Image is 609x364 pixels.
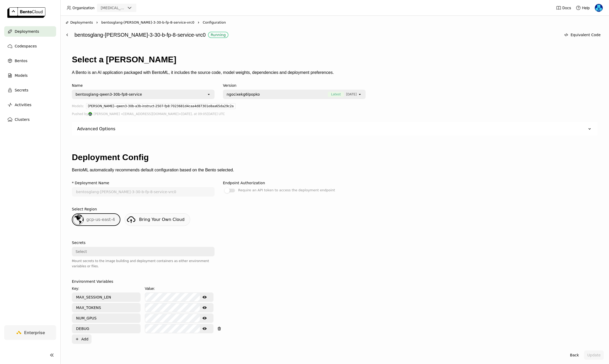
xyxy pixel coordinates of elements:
svg: Plus [75,337,79,341]
span: [DATE] [346,92,357,97]
img: logo [7,7,45,18]
a: Bentos [4,56,56,66]
svg: open [207,92,211,96]
svg: Show password text [202,327,207,331]
div: Name [72,83,215,88]
svg: Right [196,20,201,25]
div: Advanced Options [77,126,115,132]
span: Latest [328,92,344,97]
a: Activities [4,100,56,110]
div: Key: [72,286,141,291]
h1: Deployment Config [72,153,597,162]
div: Models: [72,103,84,111]
span: Codespaces [15,43,37,49]
span: Organization [72,6,94,10]
button: Show password text [200,314,209,322]
div: Version [223,83,366,88]
input: Key [72,324,140,333]
div: Secrets [72,241,86,245]
div: Pushed by [DATE], at 09:05[DATE] UTC [72,111,597,117]
h1: Select a [PERSON_NAME] [72,55,597,64]
span: Deployments [70,20,93,25]
span: Secrets [15,87,28,93]
div: [MEDICAL_DATA] [101,5,125,10]
div: Deployment Name [75,181,109,185]
a: Bring Your Own Cloud [125,213,190,226]
span: Models [15,72,28,79]
div: bentosglang-qwen3-30b-fp8-service [76,92,142,97]
div: Require an API token to access the deployment endpoint [238,187,335,193]
div: gcp-us-east-4 [72,213,120,226]
button: Add [72,334,92,344]
span: Clusters [15,116,30,123]
p: A Bento is an AI application packaged with BentoML, it includes the source code, model weights, d... [72,70,597,75]
div: [PERSON_NAME]--qwen3-30b-a3b-instruct-2507-fp8:7023681d4caa4d87301e8aa65da29c2a [86,103,236,109]
a: Deployments [4,26,56,37]
span: ngocixekg6lpopko [227,92,260,97]
div: bentosglang-[PERSON_NAME]-3-30-b-fp-8-service-vrc0 [74,30,558,40]
div: Value: [145,286,213,291]
svg: Right [95,20,99,25]
svg: open [358,92,362,96]
a: Secrets [4,85,56,95]
a: Docs [556,5,571,10]
div: Endpoint Authorization [223,181,265,185]
button: Back [567,350,582,360]
span: gcp-us-east-4 [86,217,115,222]
input: Selected revia. [126,6,126,11]
input: Key [72,293,140,301]
a: Codespaces [4,41,56,51]
button: Show password text [200,303,209,312]
p: BentoML automatically recommends default configuration based on the Bento selected. [72,168,597,172]
span: Deployments [15,28,39,35]
input: Key [72,314,140,322]
svg: Down [587,126,592,132]
div: Running [211,33,226,37]
span: Bring Your Own Cloud [139,217,184,222]
span: Help [582,6,590,10]
span: Activities [15,102,31,108]
span: [PERSON_NAME] <[EMAIL_ADDRESS][DOMAIN_NAME]> [94,111,181,117]
span: bentosglang-[PERSON_NAME]-3-30-b-fp-8-service-vrc0 [101,20,194,25]
button: Equivalent Code [561,30,604,40]
div: Environment Variables [72,279,113,284]
input: name of deployment (autogenerated if blank) [72,188,214,196]
svg: Show password text [202,295,207,299]
img: Shenyang Zhao [88,112,92,116]
img: Yi Guo [595,4,603,12]
div: Deployments [66,20,93,25]
span: Configuration [203,20,226,25]
span: Docs [562,6,571,10]
div: Advanced Options [72,122,597,136]
svg: Show password text [202,316,207,320]
div: Select [76,249,87,254]
div: Select Region [72,207,97,211]
div: Help [576,5,590,10]
button: Show password text [200,293,209,301]
span: Enterprise [24,330,45,335]
a: Clusters [4,114,56,125]
input: Selected [object Object]. [357,92,358,97]
nav: Breadcrumbs navigation [66,20,604,25]
a: Models [4,70,56,81]
svg: Show password text [202,306,207,310]
span: Bentos [15,58,27,64]
input: Key [72,303,140,312]
div: Mount secrets to the image building and deployment containers as either environment variables or ... [72,258,215,269]
a: Enterprise [4,325,56,340]
button: Update [584,350,604,360]
button: Show password text [200,324,209,333]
